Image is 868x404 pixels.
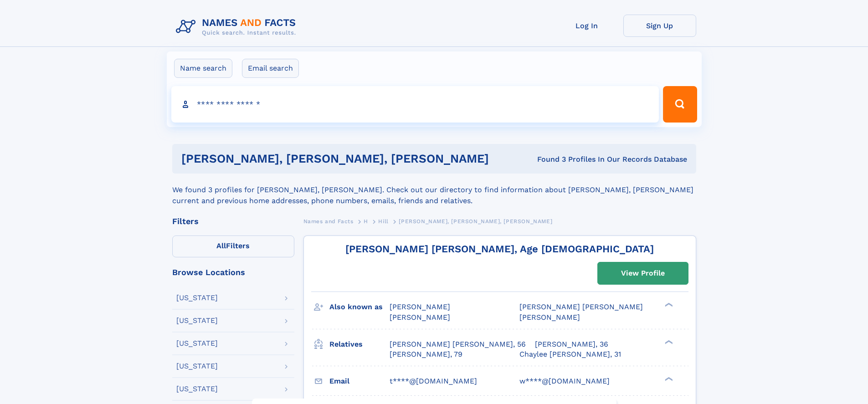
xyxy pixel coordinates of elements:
[176,317,218,324] div: [US_STATE]
[663,376,673,382] div: ❯
[550,15,623,37] a: Log In
[663,86,697,123] button: Search Button
[535,339,608,349] a: [PERSON_NAME], 36
[364,218,368,225] span: H
[390,349,462,359] a: [PERSON_NAME], 79
[364,215,368,227] a: H
[519,302,643,311] span: [PERSON_NAME] [PERSON_NAME]
[390,339,526,349] a: [PERSON_NAME] [PERSON_NAME], 56
[176,294,218,302] div: [US_STATE]
[345,243,654,255] a: [PERSON_NAME] [PERSON_NAME], Age [DEMOGRAPHIC_DATA]
[513,154,687,164] div: Found 3 Profiles In Our Records Database
[171,86,659,123] input: search input
[598,262,688,284] a: View Profile
[519,313,580,322] span: [PERSON_NAME]
[172,268,294,276] div: Browse Locations
[390,313,450,322] span: [PERSON_NAME]
[390,302,450,311] span: [PERSON_NAME]
[172,15,303,39] img: Logo Names and Facts
[174,59,232,78] label: Name search
[519,349,621,359] a: Chaylee [PERSON_NAME], 31
[176,340,218,347] div: [US_STATE]
[621,263,665,284] div: View Profile
[329,299,390,315] h3: Also known as
[242,59,299,78] label: Email search
[181,153,513,164] h1: [PERSON_NAME], [PERSON_NAME], [PERSON_NAME]
[663,339,673,345] div: ❯
[623,15,696,37] a: Sign Up
[172,174,696,206] div: We found 3 profiles for [PERSON_NAME], [PERSON_NAME]. Check out our directory to find information...
[176,385,218,393] div: [US_STATE]
[378,218,388,225] span: Hill
[399,218,552,225] span: [PERSON_NAME], [PERSON_NAME], [PERSON_NAME]
[216,241,226,250] span: All
[663,302,673,308] div: ❯
[303,215,354,227] a: Names and Facts
[172,217,294,225] div: Filters
[378,215,388,227] a: Hill
[329,337,390,352] h3: Relatives
[172,235,294,257] label: Filters
[176,363,218,370] div: [US_STATE]
[329,373,390,389] h3: Email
